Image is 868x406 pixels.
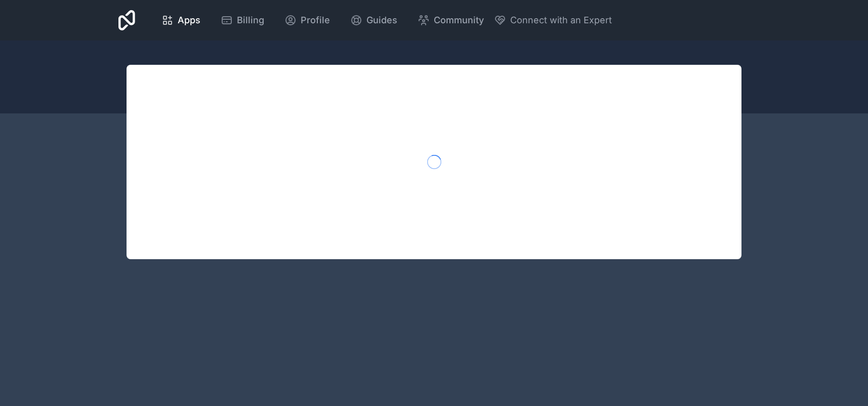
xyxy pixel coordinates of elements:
a: Profile [276,9,338,31]
a: Community [409,9,492,31]
button: Connect with an Expert [494,13,612,27]
a: Billing [213,9,272,31]
span: Profile [301,13,330,27]
span: Apps [178,13,200,27]
span: Community [434,13,484,27]
a: Guides [342,9,405,31]
a: Apps [153,9,209,31]
span: Billing [237,13,264,27]
span: Guides [366,13,397,27]
span: Connect with an Expert [510,13,612,27]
